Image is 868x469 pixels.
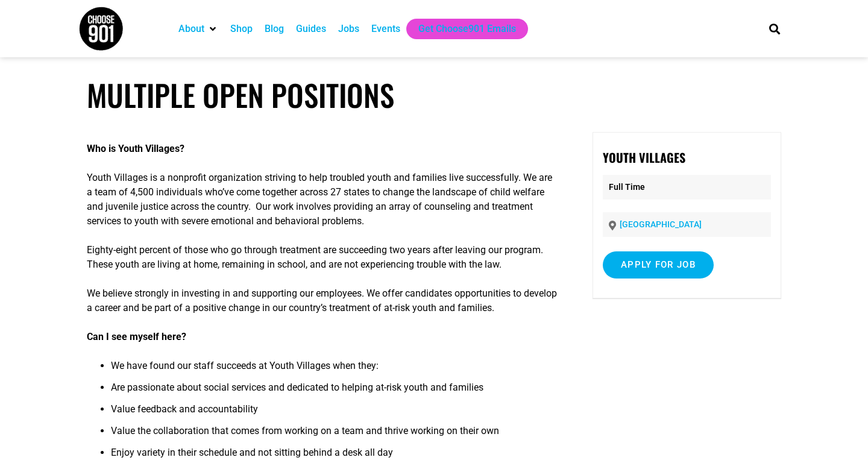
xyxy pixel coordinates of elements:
p: Youth Villages is a nonprofit organization striving to help troubled youth and families live succ... [87,171,558,228]
strong: Can I see myself here? [87,331,186,342]
li: Are passionate about social services and dedicated to helping at-risk youth and families [111,380,558,402]
h1: Multiple Open Positions [87,77,781,113]
a: Events [371,22,400,36]
li: Enjoy variety in their schedule and not sitting behind a desk all day [111,445,558,467]
strong: Who is Youth Villages? [87,143,184,154]
a: Blog [265,22,284,36]
div: About [172,19,224,39]
input: Apply for job [603,251,714,279]
a: Get Choose901 Emails [418,22,516,36]
p: We believe strongly in investing in and supporting our employees. We offer candidates opportuniti... [87,286,558,315]
li: Value the collaboration that comes from working on a team and thrive working on their own [111,424,558,445]
li: We have found our staff succeeds at Youth Villages when they: [111,359,558,380]
a: Jobs [338,22,359,36]
a: Guides [296,22,326,36]
strong: Youth Villages [603,148,685,166]
p: Eighty-eight percent of those who go through treatment are succeeding two years after leaving our... [87,243,558,272]
div: Search [765,19,785,39]
p: Full Time [603,175,771,200]
a: Shop [230,22,253,36]
a: [GEOGRAPHIC_DATA] [620,219,702,229]
nav: Main nav [172,19,749,39]
li: Value feedback and accountability [111,402,558,424]
a: About [178,22,204,36]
